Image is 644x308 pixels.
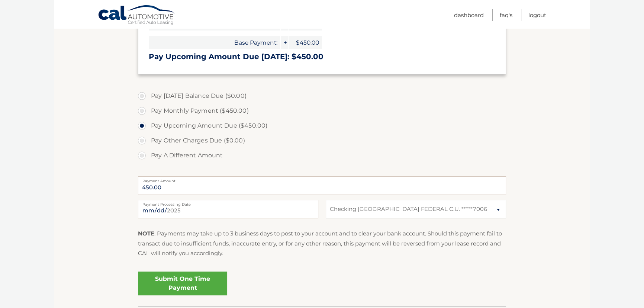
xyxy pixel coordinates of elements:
[281,36,288,49] span: +
[138,200,318,206] label: Payment Processing Date
[138,103,506,118] label: Pay Monthly Payment ($450.00)
[138,118,506,133] label: Pay Upcoming Amount Due ($450.00)
[138,230,154,237] strong: NOTE
[500,9,512,21] a: FAQ's
[138,272,227,295] a: Submit One Time Payment
[138,229,506,258] p: : Payments may take up to 3 business days to post to your account and to clear your bank account....
[138,148,506,163] label: Pay A Different Amount
[454,9,484,21] a: Dashboard
[149,52,495,61] h3: Pay Upcoming Amount Due [DATE]: $450.00
[98,5,176,26] a: Cal Automotive
[138,200,318,218] input: Payment Date
[138,176,506,195] input: Payment Amount
[149,36,280,49] span: Base Payment:
[138,176,506,182] label: Payment Amount
[528,9,546,21] a: Logout
[289,36,322,49] span: $450.00
[138,133,506,148] label: Pay Other Charges Due ($0.00)
[138,89,506,103] label: Pay [DATE] Balance Due ($0.00)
